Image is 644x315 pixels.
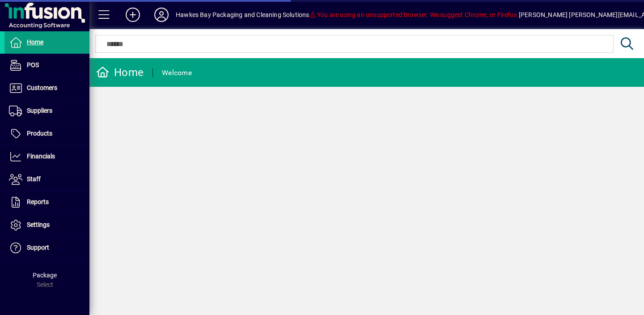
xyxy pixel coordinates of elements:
[27,107,52,114] span: Suppliers
[4,214,89,236] a: Settings
[27,198,49,205] span: Reports
[162,66,192,80] div: Welcome
[119,7,147,23] button: Add
[4,145,89,168] a: Financials
[96,65,144,80] div: Home
[27,175,41,183] span: Staff
[147,7,176,23] button: Profile
[27,221,50,228] span: Settings
[4,77,89,99] a: Customers
[309,11,519,18] span: You are using an unsupported browser. We suggest Chrome, or Firefox.
[27,244,49,251] span: Support
[4,100,89,122] a: Suppliers
[27,153,55,160] span: Financials
[4,123,89,145] a: Products
[33,272,57,279] span: Package
[176,8,309,22] div: Hawkes Bay Packaging and Cleaning Solutions
[27,61,39,68] span: POS
[4,54,89,77] a: POS
[27,84,57,91] span: Customers
[4,168,89,191] a: Staff
[4,191,89,213] a: Reports
[4,237,89,259] a: Support
[27,130,52,137] span: Products
[27,38,43,46] span: Home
